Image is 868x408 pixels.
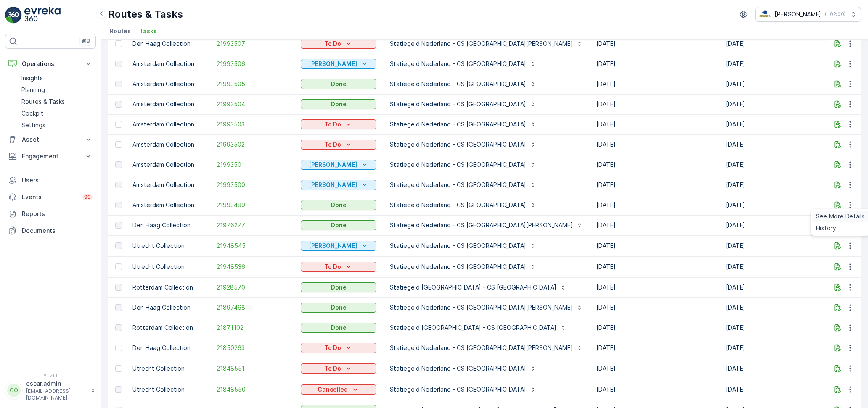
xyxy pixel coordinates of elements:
[722,256,851,277] td: [DATE]
[390,100,526,108] p: Statiegeld Nederland - CS [GEOGRAPHIC_DATA]
[324,344,341,352] p: To Do
[385,321,572,334] button: Statiegeld [GEOGRAPHIC_DATA] - CS [GEOGRAPHIC_DATA]
[115,365,122,372] div: Toggle Row Selected
[132,221,208,229] p: Den Haag Collection
[26,379,87,388] p: oscar.admin
[385,178,541,192] button: Statiegeld Nederland - CS [GEOGRAPHIC_DATA]
[390,120,526,129] p: Statiegeld Nederland - CS [GEOGRAPHIC_DATA]
[722,318,851,338] td: [DATE]
[385,281,572,294] button: Statiegeld [GEOGRAPHIC_DATA] - CS [GEOGRAPHIC_DATA]
[115,182,122,188] div: Toggle Row Selected
[22,135,79,144] p: Asset
[5,148,96,165] button: Engagement
[217,242,292,250] a: 21948545
[390,60,526,68] p: Statiegeld Nederland - CS [GEOGRAPHIC_DATA]
[217,344,292,352] a: 21850263
[385,218,588,232] button: Statiegeld Nederland - CS [GEOGRAPHIC_DATA][PERSON_NAME]
[385,138,541,151] button: Statiegeld Nederland - CS [GEOGRAPHIC_DATA]
[217,161,292,169] a: 21993501
[592,195,722,215] td: [DATE]
[390,140,526,149] p: Statiegeld Nederland - CS [GEOGRAPHIC_DATA]
[18,108,96,119] a: Cockpit
[18,72,96,84] a: Insights
[132,181,208,189] p: Amsterdam Collection
[139,27,157,35] span: Tasks
[132,120,208,129] p: Amsterdam Collection
[217,39,292,48] span: 21993507
[21,86,45,94] p: Planning
[390,344,573,352] p: Statiegeld Nederland - CS [GEOGRAPHIC_DATA][PERSON_NAME]
[385,260,541,274] button: Statiegeld Nederland - CS [GEOGRAPHIC_DATA]
[331,221,347,229] p: Done
[759,10,771,19] img: basis-logo_rgb2x.png
[301,363,376,374] button: To Do
[301,119,376,129] button: To Do
[115,141,122,148] div: Toggle Row Selected
[217,324,292,332] span: 21871102
[22,60,79,68] p: Operations
[115,161,122,168] div: Toggle Row Selected
[301,200,376,210] button: Done
[301,241,376,251] button: Geen Afval
[217,201,292,209] a: 21993499
[217,385,292,394] a: 21848550
[722,195,851,215] td: [DATE]
[301,262,376,272] button: To Do
[331,80,347,88] p: Done
[301,384,376,395] button: Cancelled
[301,79,376,89] button: Done
[592,155,722,175] td: [DATE]
[331,283,347,292] p: Done
[217,60,292,68] a: 21993506
[722,358,851,379] td: [DATE]
[5,7,22,24] img: logo
[592,134,722,155] td: [DATE]
[390,221,573,229] p: Statiegeld Nederland - CS [GEOGRAPHIC_DATA][PERSON_NAME]
[132,80,208,88] p: Amsterdam Collection
[592,34,722,54] td: [DATE]
[217,283,292,292] span: 21928570
[318,385,348,394] p: Cancelled
[301,343,376,353] button: To Do
[115,242,122,249] div: Toggle Row Selected
[7,384,21,397] div: OO
[217,100,292,108] a: 21993504
[385,198,541,212] button: Statiegeld Nederland - CS [GEOGRAPHIC_DATA]
[390,80,526,88] p: Statiegeld Nederland - CS [GEOGRAPHIC_DATA]
[301,39,376,49] button: To Do
[385,341,588,355] button: Statiegeld Nederland - CS [GEOGRAPHIC_DATA][PERSON_NAME]
[324,263,341,271] p: To Do
[5,131,96,148] button: Asset
[755,7,861,22] button: [PERSON_NAME](+02:00)
[84,194,91,200] p: 99
[390,263,526,271] p: Statiegeld Nederland - CS [GEOGRAPHIC_DATA]
[132,100,208,108] p: Amsterdam Collection
[217,80,292,88] a: 21993505
[132,344,208,352] p: Den Haag Collection
[115,222,122,229] div: Toggle Row Selected
[132,283,208,292] p: Rotterdam Collection
[390,364,526,373] p: Statiegeld Nederland - CS [GEOGRAPHIC_DATA]
[115,386,122,393] div: Toggle Row Selected
[18,96,96,108] a: Routes & Tasks
[217,303,292,312] a: 21897468
[132,263,208,271] p: Utrecht Collection
[825,11,846,18] p: ( +02:00 )
[217,364,292,373] a: 21848551
[5,55,96,72] button: Operations
[132,39,208,48] p: Den Haag Collection
[301,99,376,109] button: Done
[115,345,122,351] div: Toggle Row Selected
[26,388,87,401] p: [EMAIL_ADDRESS][DOMAIN_NAME]
[722,155,851,175] td: [DATE]
[22,152,79,161] p: Engagement
[592,114,722,134] td: [DATE]
[722,277,851,297] td: [DATE]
